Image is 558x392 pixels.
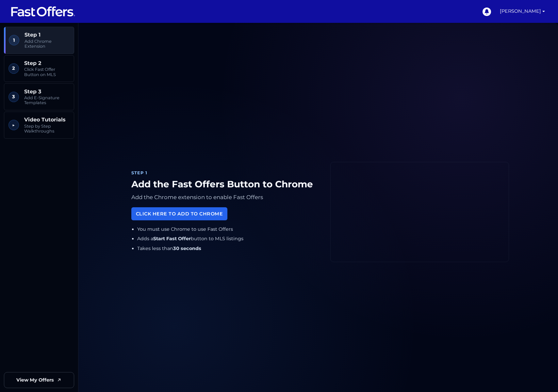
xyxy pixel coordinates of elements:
[4,83,74,110] a: 3 Step 3 Add E-Signature Templates
[4,55,74,82] a: 2 Step 2 Click Fast Offer Button on MLS
[24,124,70,134] span: Step by Step Walkthroughs
[8,120,19,130] span: ▶︎
[4,112,74,139] a: ▶︎ Video Tutorials Step by Step Walkthroughs
[24,88,70,95] span: Step 3
[24,67,70,77] span: Click Fast Offer Button on MLS
[24,60,70,66] span: Step 2
[9,35,19,45] span: 1
[24,95,70,105] span: Add E-Signature Templates
[4,372,74,388] a: View My Offers
[4,27,74,54] a: 1 Step 1 Add Chrome Extension
[16,376,54,384] span: View My Offers
[24,117,70,123] span: Video Tutorials
[137,235,320,243] li: Adds a button to MLS listings
[131,179,320,190] h1: Add the Fast Offers Button to Chrome
[173,245,201,251] strong: 30 seconds
[8,63,19,74] span: 2
[25,32,70,38] span: Step 1
[331,162,509,262] iframe: Fast Offers Chrome Extension
[153,236,191,242] strong: Start Fast Offer
[131,193,320,202] p: Add the Chrome extension to enable Fast Offers
[8,92,19,102] span: 3
[131,207,227,220] a: Click Here to Add to Chrome
[137,226,320,233] li: You must use Chrome to use Fast Offers
[131,170,320,176] div: Step 1
[25,39,70,49] span: Add Chrome Extension
[137,245,320,252] li: Takes less than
